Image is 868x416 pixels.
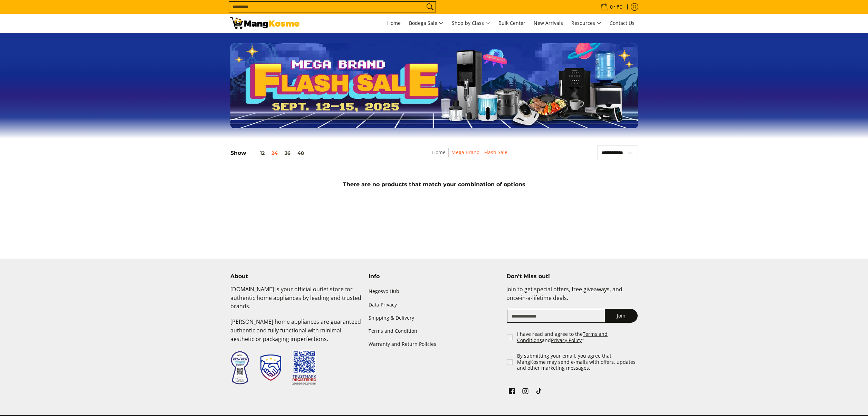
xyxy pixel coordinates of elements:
button: 24 [268,150,281,156]
a: Contact Us [606,14,638,32]
span: Contact Us [610,20,635,26]
a: Data Privacy [369,298,500,311]
span: New Arrivals [534,20,563,26]
span: Shop by Class [452,19,490,28]
a: Shop by Class [448,14,494,32]
a: Negosyo Hub [369,285,500,298]
a: Shipping & Delivery [369,311,500,324]
span: Bodega Sale [409,19,443,28]
label: By submitting your email, you agree that MangKosme may send e-mails with offers, updates and othe... [517,353,638,371]
h4: Info [369,273,500,280]
img: Data Privacy Seal [230,351,249,385]
button: 12 [246,150,268,156]
a: Bulk Center [495,14,529,32]
a: Terms and Condition [369,324,500,338]
h5: There are no products that match your combination of options [227,181,641,188]
a: Mega Brand - Flash Sale [451,149,507,155]
button: 48 [294,150,307,156]
h4: About [230,273,362,280]
a: Terms and Conditions [517,331,608,343]
a: Warranty and Return Policies [369,338,500,351]
img: Trustmark Seal [260,354,281,381]
button: 36 [281,150,294,156]
a: See Mang Kosme on TikTok [534,386,544,398]
label: I have read and agree to the and * [517,331,638,343]
span: Bulk Center [498,20,525,26]
img: MANG KOSME MEGA BRAND FLASH SALE: September 12-15, 2025 l Mang Kosme [230,17,299,29]
a: Privacy Policy [551,337,582,343]
a: New Arrivals [530,14,566,32]
a: See Mang Kosme on Facebook [507,386,517,398]
a: Home [384,14,404,32]
a: Bodega Sale [406,14,447,32]
span: ₱0 [616,4,623,9]
span: 0 [609,4,614,9]
p: Join to get special offers, free giveaways, and once-in-a-lifetime deals. [506,285,638,309]
span: • [598,3,624,11]
a: Home [432,149,446,155]
a: Resources [568,14,605,32]
h5: Show [230,150,307,157]
nav: Main Menu [306,14,638,32]
span: Home [387,20,401,26]
p: [DOMAIN_NAME] is your official outlet store for authentic home appliances by leading and trusted ... [230,285,362,318]
a: See Mang Kosme on Instagram [521,386,530,398]
button: Search [425,2,436,12]
p: [PERSON_NAME] home appliances are guaranteed authentic and fully functional with minimal aestheti... [230,318,362,350]
img: Trustmark QR [292,350,316,385]
button: Join [605,309,638,323]
h4: Don't Miss out! [506,273,638,280]
nav: Breadcrumbs [382,148,557,164]
span: Resources [571,19,601,28]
